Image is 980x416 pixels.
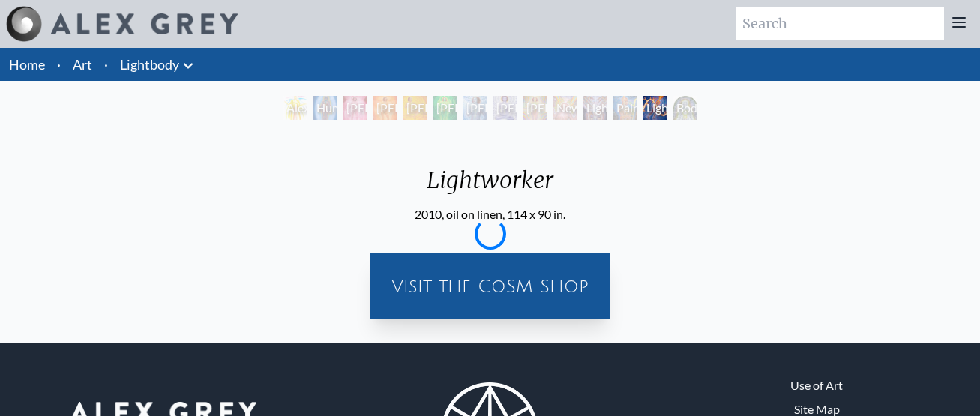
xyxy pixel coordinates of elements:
div: Lightweaver [583,96,607,120]
div: [PERSON_NAME] 6 [493,96,517,120]
div: Alexza [283,96,307,120]
div: Lightworker [643,96,667,120]
div: [PERSON_NAME] 3 [403,96,427,120]
div: [PERSON_NAME] 1 [343,96,367,120]
a: Art [73,54,92,75]
div: [PERSON_NAME] 7 [523,96,547,120]
a: Visit the CoSM Shop [379,262,601,310]
div: 2010, oil on linen, 114 x 90 in. [415,205,565,223]
div: [PERSON_NAME] 4 [433,96,457,120]
div: Newborn [553,96,577,120]
li: · [98,48,114,81]
li: · [51,48,67,81]
a: Use of Art [790,376,843,394]
input: Search [736,7,944,40]
div: Painting [613,96,637,120]
a: Home [9,56,45,73]
div: [PERSON_NAME] 5 [463,96,487,120]
div: Body/Mind as a Vibratory Field of Energy [673,96,697,120]
div: [PERSON_NAME] 2 [373,96,397,120]
div: Lightworker [415,166,565,205]
div: Human Energy Field [313,96,337,120]
a: Lightbody [120,54,179,75]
